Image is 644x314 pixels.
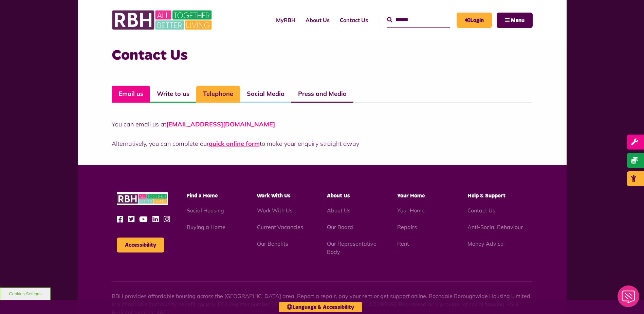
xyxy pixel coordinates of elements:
a: Our Board [327,224,353,230]
a: Repairs [397,224,417,230]
a: Current Vacancies [257,224,303,230]
span: Find a Home [187,193,218,198]
p: You can email us at [112,120,533,129]
a: Social Housing - open in a new tab [187,207,224,214]
a: Social Media [240,86,291,103]
button: Language & Accessibility [279,302,362,312]
a: MyRBH [457,13,492,28]
a: Write to us [150,86,196,103]
a: Contact Us [467,207,495,214]
img: RBH [112,7,214,33]
a: Your Home [397,207,425,214]
a: Money Advice [467,240,503,247]
a: [EMAIL_ADDRESS][DOMAIN_NAME] [166,120,275,128]
a: Buying a Home [187,224,225,230]
a: Press and Media [291,86,353,103]
img: RBH [117,192,168,206]
a: Anti-Social Behaviour [467,224,523,230]
button: Navigation [497,13,533,28]
h3: Contact Us [112,46,533,65]
iframe: Netcall Web Assistant for live chat [613,283,644,314]
a: quick online form [209,140,260,147]
a: Email us [112,86,150,103]
a: MyRBH [271,11,300,29]
span: Menu [511,18,525,23]
a: Telephone [196,86,240,103]
button: Accessibility [117,238,164,252]
span: About Us [327,193,350,198]
input: Search [387,13,450,27]
a: Rent [397,240,409,247]
a: Our Benefits [257,240,288,247]
p: Alternatively, you can complete our to make your enquiry straight away [112,139,533,148]
span: Help & Support [467,193,505,198]
a: Our Representative Body [327,240,376,255]
a: About Us [327,207,351,214]
a: Work With Us [257,207,293,214]
a: About Us [300,11,335,29]
a: Contact Us [335,11,373,29]
span: Your Home [397,193,425,198]
span: Work With Us [257,193,291,198]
